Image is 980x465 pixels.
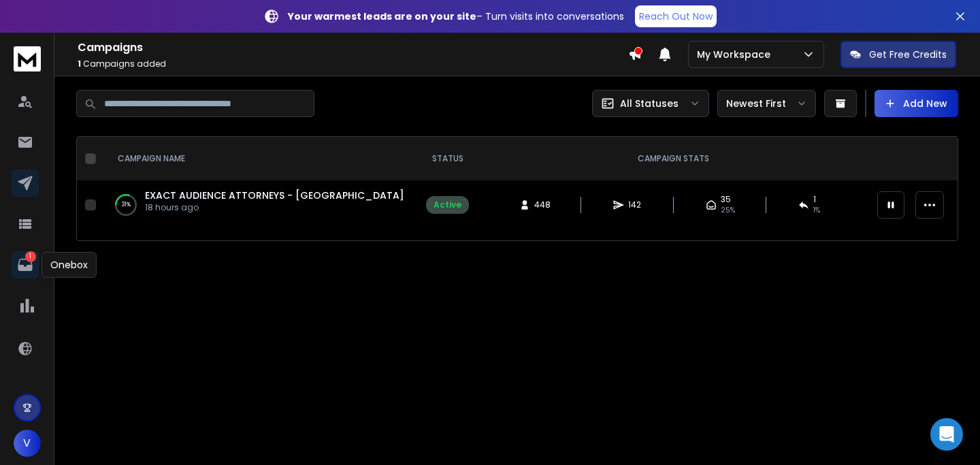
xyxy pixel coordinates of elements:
button: V [14,430,41,457]
p: Reach Out Now [639,10,713,23]
h1: Campaigns [78,39,628,56]
a: 1 [12,251,39,278]
p: All Statuses [620,97,679,110]
p: Campaigns added [78,59,628,69]
img: logo [14,46,41,71]
strong: Your warmest leads are on your site [288,10,476,23]
button: Get Free Credits [840,41,956,68]
a: EXACT AUDIENCE ATTORNEYS - [GEOGRAPHIC_DATA] [145,189,404,202]
a: Reach Out Now [635,5,717,27]
p: 31 % [122,198,131,212]
button: Add New [875,90,958,117]
th: STATUS [418,137,477,180]
th: CAMPAIGN NAME [101,137,418,180]
p: My Workspace [697,48,776,61]
p: – Turn visits into conversations [288,10,624,23]
div: Active [434,199,461,210]
div: Open Intercom Messenger [930,418,963,451]
th: CAMPAIGN STATS [477,137,869,180]
span: 142 [628,199,642,210]
div: Onebox [42,252,97,278]
span: 1 % [813,205,820,216]
span: 1 [78,58,81,69]
span: 448 [534,199,551,210]
span: 1 [813,194,816,205]
p: 1 [25,251,36,262]
span: 35 [721,194,731,205]
span: 25 % [721,205,735,216]
td: 31%EXACT AUDIENCE ATTORNEYS - [GEOGRAPHIC_DATA]18 hours ago [101,180,418,229]
p: Get Free Credits [869,48,947,61]
button: Newest First [717,90,816,117]
p: 18 hours ago [145,202,404,213]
